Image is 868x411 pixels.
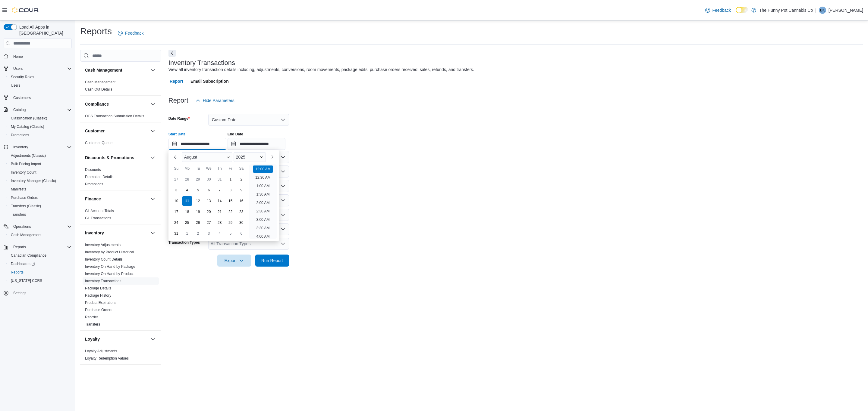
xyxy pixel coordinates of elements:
a: Adjustments (Classic) [8,152,48,159]
a: Purchase Orders [85,308,112,312]
div: day-18 [182,207,192,217]
button: Open list of options [281,155,285,159]
div: day-2 [193,229,203,238]
span: Bulk Pricing Import [8,160,72,168]
button: Canadian Compliance [6,251,74,260]
p: [PERSON_NAME] [829,7,863,14]
a: Package History [85,293,111,298]
span: Dashboards [11,261,35,266]
span: Loyalty Adjustments [85,349,117,354]
h3: Cash Management [85,67,122,73]
span: Promotions [85,182,103,187]
a: Inventory On Hand by Package [85,264,135,269]
div: day-1 [226,175,235,184]
span: Inventory Transactions [85,279,121,283]
button: Cash Management [149,66,156,74]
button: Next [168,50,176,57]
div: Fr [226,164,235,173]
a: Loyalty Redemption Values [85,356,129,360]
span: Transfers (Classic) [11,204,41,209]
a: My Catalog (Classic) [8,123,47,130]
h3: Discounts & Promotions [85,155,134,161]
a: Users [8,82,23,89]
button: Discounts & Promotions [85,155,148,161]
span: Customers [11,94,72,101]
div: day-7 [215,185,225,195]
button: Reports [11,243,28,251]
span: Classification (Classic) [11,116,47,121]
div: Su [171,164,181,173]
button: Inventory [85,230,148,236]
div: day-8 [226,185,235,195]
div: day-21 [215,207,225,217]
div: day-23 [237,207,246,217]
button: Hide Parameters [193,94,237,107]
span: Purchase Orders [8,194,72,201]
span: Customers [13,95,31,100]
button: Catalog [11,106,28,113]
button: Reports [6,268,74,277]
span: Users [13,66,23,71]
div: day-20 [204,207,214,217]
span: Promotion Details [85,175,114,179]
div: Tu [193,164,203,173]
span: My Catalog (Classic) [8,123,72,130]
button: Cash Management [85,67,148,73]
a: Promotion Details [85,175,114,179]
input: Press the down key to enter a popover containing a calendar. Press the escape key to close the po... [168,138,226,150]
span: Manifests [8,186,72,193]
span: Users [11,65,72,72]
a: Inventory Count [8,169,39,176]
span: Home [13,54,23,59]
h3: Inventory [85,230,104,236]
a: Inventory Adjustments [85,243,121,247]
div: day-30 [237,218,246,227]
span: Purchase Orders [11,195,38,200]
span: Inventory by Product Historical [85,250,134,255]
div: Mo [182,164,192,173]
div: Button. Open the month selector. August is currently selected. [182,152,232,162]
li: 1:00 AM [254,182,272,190]
span: Bulk Pricing Import [11,162,41,166]
span: Promotions [11,133,29,138]
span: Transfers [11,212,26,217]
div: day-30 [204,175,214,184]
div: Th [215,164,225,173]
button: Open list of options [281,227,285,232]
h3: Report [168,97,188,104]
div: day-6 [237,229,246,238]
span: Hide Parameters [203,97,234,104]
button: Security Roles [6,73,74,81]
a: Manifests [8,186,29,193]
span: My Catalog (Classic) [11,124,44,129]
p: | [815,7,816,14]
button: Users [1,64,74,73]
ul: Time [249,164,277,239]
button: Cash Management [6,231,74,239]
span: Transfers [85,322,100,327]
span: Export [221,255,247,267]
a: Reports [8,269,26,276]
button: Open list of options [281,212,285,217]
a: Home [11,53,25,60]
button: Classification (Classic) [6,114,74,122]
span: GL Account Totals [85,209,114,213]
div: day-15 [226,196,235,206]
span: Canadian Compliance [8,252,72,259]
span: BK [820,7,825,14]
span: Email Subscription [190,75,229,87]
span: Report [170,75,183,87]
span: Reports [13,245,26,249]
button: Bulk Pricing Import [6,160,74,168]
li: 12:00 AM [253,165,273,173]
li: 1:30 AM [254,191,272,198]
button: Finance [149,195,156,202]
div: day-29 [226,218,235,227]
a: [US_STATE] CCRS [8,277,45,284]
div: day-26 [193,218,203,227]
span: Inventory Manager (Classic) [11,178,56,183]
div: View all inventory transaction details including, adjustments, conversions, room movements, packa... [168,66,474,73]
span: Inventory Count Details [85,257,123,262]
span: Security Roles [8,73,72,81]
